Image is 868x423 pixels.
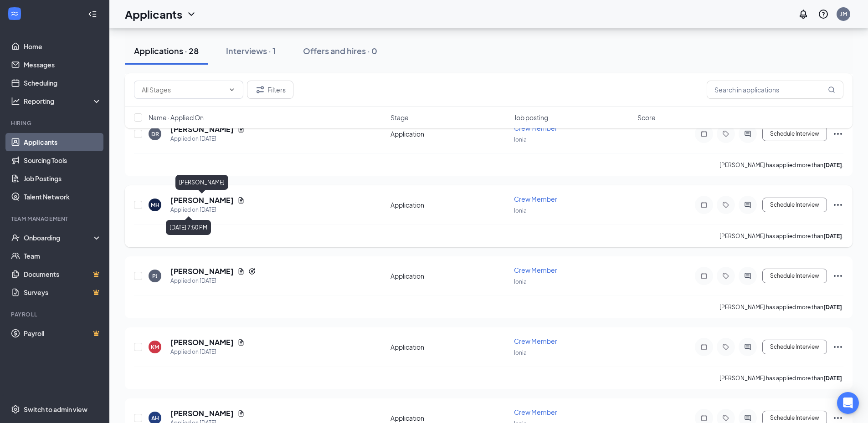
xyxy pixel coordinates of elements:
[170,408,234,418] h5: [PERSON_NAME]
[823,162,842,168] b: [DATE]
[24,405,87,414] div: Switch to admin view
[24,74,102,92] a: Scheduling
[832,341,843,352] svg: Ellipses
[24,265,102,283] a: DocumentsCrown
[237,268,245,275] svg: Document
[170,276,256,285] div: Applied on [DATE]
[237,197,245,204] svg: Document
[151,414,159,422] div: AH
[719,161,843,169] p: [PERSON_NAME] has applied more than .
[11,119,100,127] div: Hiring
[840,10,847,18] div: JM
[24,97,102,106] div: Reporting
[151,201,159,209] div: MH
[720,343,731,351] svg: Tag
[828,86,835,93] svg: MagnifyingGlass
[170,347,245,357] div: Applied on [DATE]
[762,340,827,354] button: Schedule Interview
[186,9,197,20] svg: ChevronDown
[237,410,245,417] svg: Document
[11,215,100,223] div: Team Management
[514,337,557,345] span: Crew Member
[823,304,842,311] b: [DATE]
[837,392,859,414] div: Open Intercom Messenger
[514,278,527,285] span: Ionia
[226,45,276,56] div: Interviews · 1
[24,283,102,301] a: SurveysCrown
[10,9,19,18] svg: WorkstreamLogo
[151,343,159,351] div: KM
[24,324,102,342] a: PayrollCrown
[170,337,234,347] h5: [PERSON_NAME]
[514,349,527,356] span: Ionia
[719,232,843,240] p: [PERSON_NAME] has applied more than .
[762,198,827,212] button: Schedule Interview
[832,270,843,281] svg: Ellipses
[152,272,158,280] div: PJ
[762,269,827,283] button: Schedule Interview
[247,81,293,99] button: Filter Filters
[699,272,709,280] svg: Note
[798,9,809,20] svg: Notifications
[720,201,731,209] svg: Tag
[11,311,100,318] div: Payroll
[390,113,409,122] span: Stage
[149,113,204,122] span: Name · Applied On
[514,136,527,143] span: Ionia
[170,134,245,143] div: Applied on [DATE]
[170,195,234,205] h5: [PERSON_NAME]
[170,266,234,276] h5: [PERSON_NAME]
[720,272,731,280] svg: Tag
[514,408,557,416] span: Crew Member
[390,342,508,352] div: Application
[390,271,508,280] div: Application
[88,10,97,19] svg: Collapse
[24,247,102,265] a: Team
[228,86,236,93] svg: ChevronDown
[390,200,508,209] div: Application
[514,266,557,274] span: Crew Member
[699,201,709,209] svg: Note
[514,195,557,203] span: Crew Member
[823,233,842,240] b: [DATE]
[175,175,228,190] div: [PERSON_NAME]
[134,45,199,56] div: Applications · 28
[514,113,548,122] span: Job posting
[24,188,102,206] a: Talent Network
[390,413,508,423] div: Application
[699,414,709,422] svg: Note
[719,374,843,382] p: [PERSON_NAME] has applied more than .
[125,6,182,22] h1: Applicants
[699,343,709,351] svg: Note
[11,405,20,414] svg: Settings
[24,233,94,242] div: Onboarding
[823,375,842,382] b: [DATE]
[142,85,225,95] input: All Stages
[170,205,245,214] div: Applied on [DATE]
[742,201,753,209] svg: ActiveChat
[11,97,20,106] svg: Analysis
[818,9,829,20] svg: QuestionInfo
[24,56,102,74] a: Messages
[248,268,256,275] svg: Reapply
[11,233,20,242] svg: UserCheck
[707,81,843,99] input: Search in applications
[742,272,753,280] svg: ActiveChat
[832,199,843,210] svg: Ellipses
[742,414,753,422] svg: ActiveChat
[24,37,102,56] a: Home
[719,303,843,311] p: [PERSON_NAME] has applied more than .
[255,84,266,95] svg: Filter
[24,169,102,188] a: Job Postings
[742,343,753,351] svg: ActiveChat
[637,113,656,122] span: Score
[166,220,211,235] div: [DATE] 7:50 PM
[720,414,731,422] svg: Tag
[303,45,377,56] div: Offers and hires · 0
[24,151,102,169] a: Sourcing Tools
[24,133,102,151] a: Applicants
[237,339,245,346] svg: Document
[514,207,527,214] span: Ionia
